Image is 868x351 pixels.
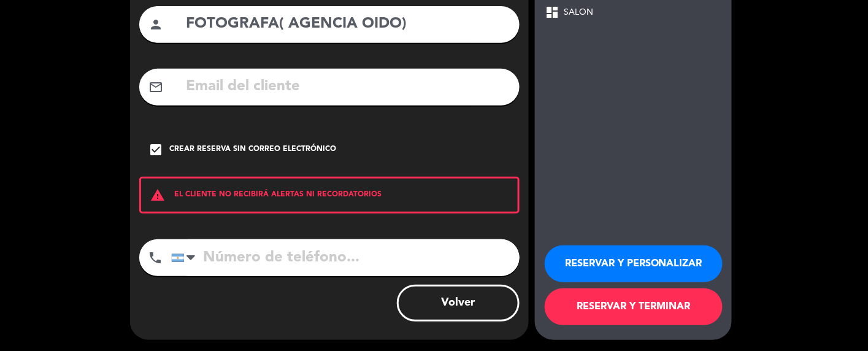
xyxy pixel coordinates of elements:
[545,245,723,282] button: RESERVAR Y PERSONALIZAR
[185,12,510,37] input: Nombre del cliente
[545,5,559,20] span: dashboard
[172,240,200,276] div: Argentina: +54
[545,288,723,325] button: RESERVAR Y TERMINAR
[169,144,336,156] div: Crear reserva sin correo electrónico
[141,188,174,202] i: warning
[148,142,163,157] i: check_box
[148,17,163,32] i: person
[139,177,520,214] div: EL CLIENTE NO RECIBIRÁ ALERTAS NI RECORDATORIOS
[148,250,163,265] i: phone
[171,239,520,276] input: Número de teléfono...
[185,74,510,99] input: Email del cliente
[564,6,593,20] span: SALON
[148,80,163,94] i: mail_outline
[397,285,520,322] button: Volver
